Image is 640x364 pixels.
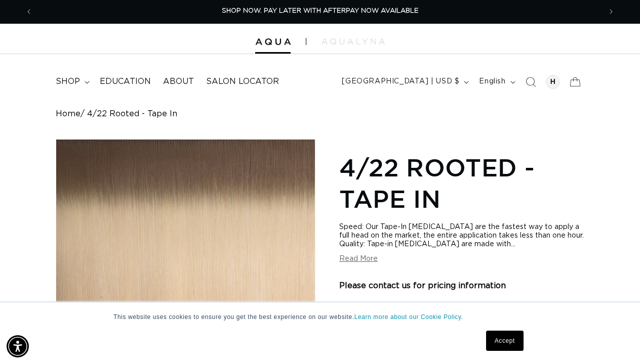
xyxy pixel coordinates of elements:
[600,2,622,21] button: Next announcement
[50,70,94,93] summary: shop
[7,335,29,357] div: Accessibility Menu
[222,8,419,14] span: SHOP NOW. PAY LATER WITH AFTERPAY NOW AVAILABLE
[18,2,40,21] button: Previous announcement
[113,312,527,322] p: This website uses cookies to ensure you get the best experience on our website.
[56,109,584,119] nav: breadcrumbs
[589,315,640,364] iframe: Chat Widget
[200,70,285,93] a: Salon Locator
[339,223,584,249] div: Speed: Our Tape-In [MEDICAL_DATA] are the fastest way to apply a full head on the market, the ent...
[342,76,459,87] span: [GEOGRAPHIC_DATA] | USD $
[255,38,291,45] img: Aqua Hair Extensions
[56,76,80,87] span: shop
[87,109,177,119] span: 4/22 Rooted - Tape In
[339,255,378,263] button: Read More
[336,72,473,92] button: [GEOGRAPHIC_DATA] | USD $
[94,70,157,93] a: Education
[519,71,542,93] summary: Search
[354,313,463,321] a: Learn more about our Cookie Policy.
[322,38,385,44] img: aqualyna.com
[473,72,519,92] button: English
[157,70,200,93] a: About
[206,76,279,87] span: Salon Locator
[339,280,506,292] p: Please contact us for pricing information
[163,76,194,87] span: About
[339,152,584,215] h1: 4/22 Rooted - Tape In
[100,76,151,87] span: Education
[56,109,81,119] a: Home
[479,76,505,87] span: English
[486,331,524,351] a: Accept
